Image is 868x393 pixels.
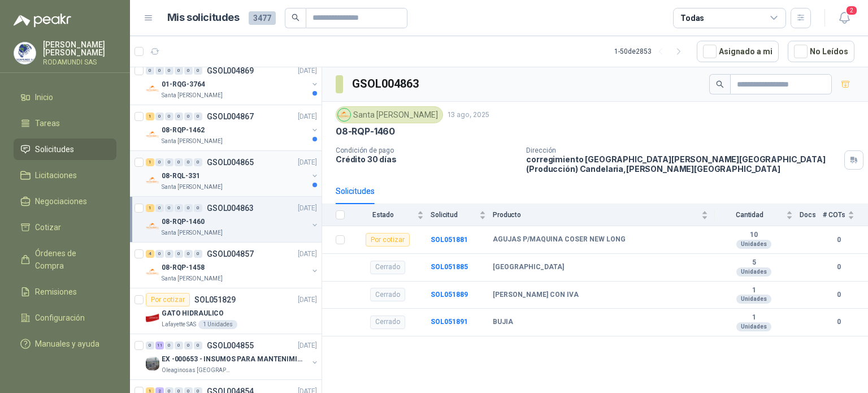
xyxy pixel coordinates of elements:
[431,291,468,299] a: SOL051889
[155,67,164,75] div: 0
[351,211,415,219] span: Estado
[336,146,517,154] p: Condición de pago
[162,125,205,136] p: 08-RQP-1462
[736,322,771,331] div: Unidades
[175,67,183,75] div: 0
[155,113,164,120] div: 0
[715,231,793,240] b: 10
[736,295,771,304] div: Unidades
[162,217,205,227] p: 08-RQP-1460
[43,59,116,66] p: RODAMUNDI SAS
[146,311,159,325] img: Company Logo
[834,8,854,28] button: 2
[146,342,154,349] div: 0
[184,158,193,166] div: 0
[298,340,317,351] p: [DATE]
[146,64,319,100] a: 0 0 0 0 0 0 GSOL004869[DATE] Company Logo01-RQG-3764Santa [PERSON_NAME]
[680,12,704,24] div: Todas
[162,183,223,192] p: Santa [PERSON_NAME]
[736,267,771,277] div: Unidades
[162,137,223,146] p: Santa [PERSON_NAME]
[165,67,173,75] div: 0
[493,211,699,219] span: Producto
[298,203,317,214] p: [DATE]
[207,67,254,75] p: GSOL004869
[35,312,85,324] span: Configuración
[715,258,793,267] b: 5
[823,235,854,245] b: 0
[715,211,784,219] span: Cantidad
[431,204,493,226] th: Solicitud
[207,250,254,258] p: GSOL004857
[715,204,800,226] th: Cantidad
[194,158,202,166] div: 0
[715,313,793,322] b: 1
[175,158,183,166] div: 0
[366,233,410,247] div: Por cotizar
[336,126,395,137] p: 08-RQP-1460
[298,66,317,76] p: [DATE]
[35,117,60,129] span: Tareas
[493,263,564,272] b: [GEOGRAPHIC_DATA]
[162,228,223,237] p: Santa [PERSON_NAME]
[165,158,173,166] div: 0
[800,204,823,226] th: Docs
[162,91,223,100] p: Santa [PERSON_NAME]
[336,106,443,123] div: Santa [PERSON_NAME]
[155,158,164,166] div: 0
[14,333,116,355] a: Manuales y ayuda
[146,250,154,258] div: 4
[167,10,240,26] h1: Mis solicitudes
[146,247,319,283] a: 4 0 0 0 0 0 GSOL004857[DATE] Company Logo08-RQP-1458Santa [PERSON_NAME]
[823,211,845,219] span: # COTs
[370,316,405,329] div: Cerrado
[336,154,517,164] p: Crédito 30 días
[194,67,202,75] div: 0
[207,342,254,349] p: GSOL004855
[736,240,771,249] div: Unidades
[155,204,164,212] div: 0
[175,113,183,120] div: 0
[14,139,116,160] a: Solicitudes
[14,217,116,238] a: Cotizar
[35,338,99,350] span: Manuales y ayuda
[146,128,159,141] img: Company Logo
[14,243,116,277] a: Órdenes de Compra
[14,14,71,27] img: Logo peakr
[338,109,350,121] img: Company Logo
[35,286,77,298] span: Remisiones
[194,296,236,304] p: SOL051829
[292,14,300,21] span: search
[165,342,173,349] div: 0
[351,204,431,226] th: Estado
[493,291,579,300] b: [PERSON_NAME] CON IVA
[35,195,87,208] span: Negociaciones
[14,191,116,212] a: Negociaciones
[146,158,154,166] div: 1
[146,110,319,146] a: 1 0 0 0 0 0 GSOL004867[DATE] Company Logo08-RQP-1462Santa [PERSON_NAME]
[146,82,159,96] img: Company Logo
[35,169,77,182] span: Licitaciones
[493,204,715,226] th: Producto
[207,158,254,166] p: GSOL004865
[184,204,193,212] div: 0
[162,320,196,329] p: Lafayette SAS
[43,41,116,57] p: [PERSON_NAME] [PERSON_NAME]
[14,281,116,303] a: Remisiones
[162,366,233,375] p: Oleaginosas [GEOGRAPHIC_DATA][PERSON_NAME]
[448,110,489,120] p: 13 ago, 2025
[431,263,468,271] a: SOL051885
[146,339,319,375] a: 0 11 0 0 0 0 GSOL004855[DATE] Company LogoEX -000653 - INSUMOS PARA MANTENIMIENTO A CADENASOleagi...
[298,111,317,122] p: [DATE]
[175,250,183,258] div: 0
[146,265,159,279] img: Company Logo
[370,288,405,301] div: Cerrado
[823,262,854,273] b: 0
[14,42,36,64] img: Company Logo
[14,87,116,108] a: Inicio
[249,11,276,25] span: 3477
[194,113,202,120] div: 0
[35,143,74,156] span: Solicitudes
[823,290,854,300] b: 0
